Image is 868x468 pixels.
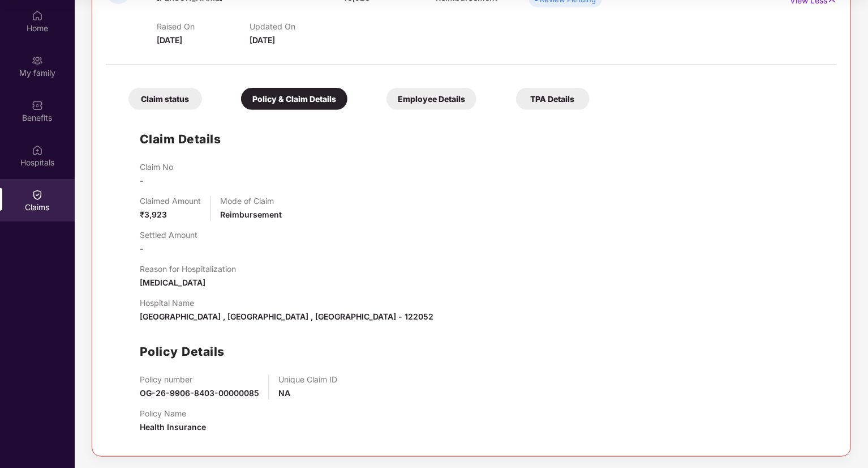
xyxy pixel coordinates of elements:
p: Updated On [250,22,342,31]
span: - [140,176,144,185]
div: Policy & Claim Details [241,88,347,110]
p: Claimed Amount [140,196,201,206]
span: ₹3,923 [140,210,167,219]
span: NA [278,388,290,398]
span: Reimbursement [220,210,282,219]
div: TPA Details [516,88,590,110]
span: Health Insurance [140,422,206,432]
p: Settled Amount [140,230,197,240]
p: Policy Name [140,409,206,418]
p: Claim No [140,162,173,172]
div: Claim status [128,88,202,110]
p: Reason for Hospitalization [140,264,236,274]
span: [DATE] [250,35,275,45]
span: [DATE] [157,35,182,45]
span: OG-26-9906-8403-00000085 [140,388,259,398]
img: svg+xml;base64,PHN2ZyBpZD0iSG9tZSIgeG1sbnM9Imh0dHA6Ly93d3cudzMub3JnLzIwMDAvc3ZnIiB3aWR0aD0iMjAiIG... [32,10,43,22]
p: Policy number [140,375,259,384]
img: svg+xml;base64,PHN2ZyB3aWR0aD0iMjAiIGhlaWdodD0iMjAiIHZpZXdCb3g9IjAgMCAyMCAyMCIgZmlsbD0ibm9uZSIgeG... [32,55,43,66]
h1: Claim Details [140,130,221,148]
p: Raised On [157,22,250,31]
span: [MEDICAL_DATA] [140,278,205,287]
div: Employee Details [386,88,476,110]
img: svg+xml;base64,PHN2ZyBpZD0iQmVuZWZpdHMiIHhtbG5zPSJodHRwOi8vd3d3LnczLm9yZy8yMDAwL3N2ZyIgd2lkdGg9Ij... [32,100,43,111]
p: Mode of Claim [220,196,282,206]
img: svg+xml;base64,PHN2ZyBpZD0iSG9zcGl0YWxzIiB4bWxucz0iaHR0cDovL3d3dy53My5vcmcvMjAwMC9zdmciIHdpZHRoPS... [32,144,43,156]
p: Unique Claim ID [278,375,337,384]
h1: Policy Details [140,342,225,361]
span: - [140,244,144,253]
p: Hospital Name [140,298,433,308]
img: svg+xml;base64,PHN2ZyBpZD0iQ2xhaW0iIHhtbG5zPSJodHRwOi8vd3d3LnczLm9yZy8yMDAwL3N2ZyIgd2lkdGg9IjIwIi... [32,189,43,201]
span: [GEOGRAPHIC_DATA] , [GEOGRAPHIC_DATA] , [GEOGRAPHIC_DATA] - 122052 [140,312,433,321]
